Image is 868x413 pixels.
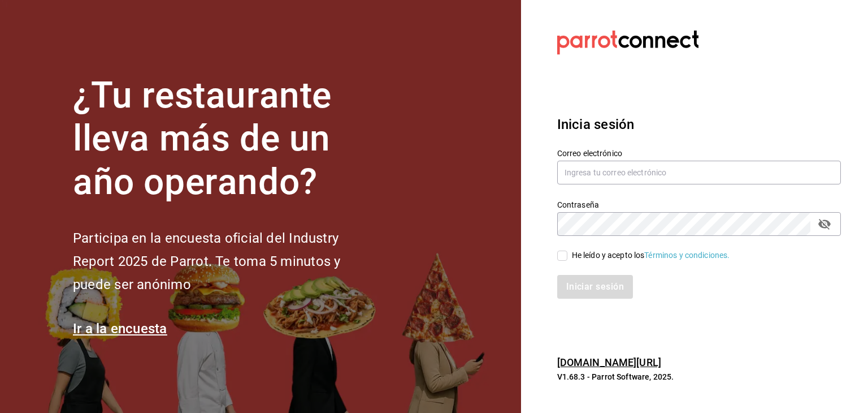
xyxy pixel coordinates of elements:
[73,227,378,296] h2: Participa en la encuesta oficial del Industry Report 2025 de Parrot. Te toma 5 minutos y puede se...
[644,251,730,260] a: Términos y condiciones.
[73,321,167,337] a: Ir a la encuesta
[557,114,841,135] h3: Inicia sesión
[557,356,661,368] a: [DOMAIN_NAME][URL]
[557,371,841,382] p: V1.68.3 - Parrot Software, 2025.
[572,249,730,261] div: He leído y acepto los
[73,74,378,204] h1: ¿Tu restaurante lleva más de un año operando?
[557,200,841,208] label: Contraseña
[557,161,841,184] input: Ingresa tu correo electrónico
[815,214,834,234] button: passwordField
[557,149,841,157] label: Correo electrónico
